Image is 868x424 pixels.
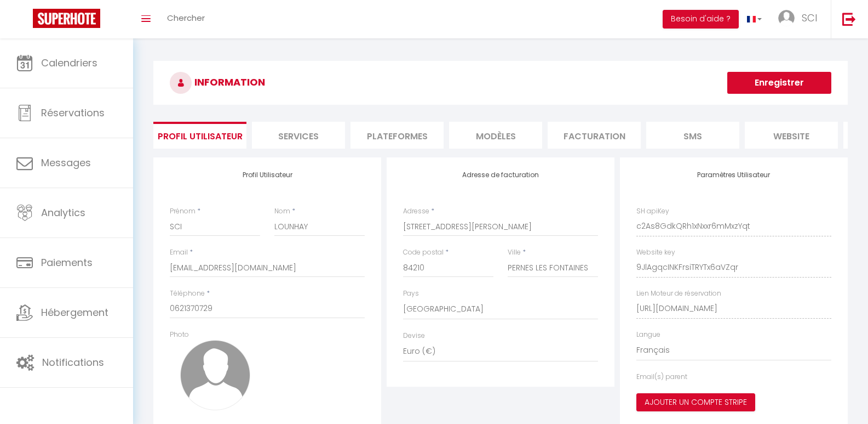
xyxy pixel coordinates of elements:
[403,206,429,217] label: Adresse
[802,11,817,25] span: SCI
[170,171,365,179] h4: Profil Utilisateur
[153,61,848,105] h3: INFORMATION
[508,247,521,258] label: Ville
[778,10,795,26] img: ...
[41,256,93,269] span: Paiements
[403,331,425,341] label: Devise
[42,355,104,369] span: Notifications
[842,12,856,26] img: logout
[403,289,419,299] label: Pays
[636,372,687,382] label: Email(s) parent
[41,306,108,319] span: Hébergement
[745,122,838,149] li: website
[403,171,598,179] h4: Adresse de facturation
[636,289,721,299] label: Lien Moteur de réservation
[636,330,660,340] label: Langue
[350,122,444,149] li: Plateformes
[170,247,188,258] label: Email
[636,247,675,258] label: Website key
[403,247,444,258] label: Code postal
[727,72,831,94] button: Enregistrer
[180,340,250,410] img: avatar.png
[636,393,755,412] button: Ajouter un compte Stripe
[167,12,205,24] span: Chercher
[170,206,196,217] label: Prénom
[41,106,105,120] span: Réservations
[41,56,97,70] span: Calendriers
[41,206,85,219] span: Analytics
[33,9,100,28] img: Super Booking
[41,156,91,169] span: Messages
[252,122,345,149] li: Services
[449,122,542,149] li: MODÈLES
[636,171,831,179] h4: Paramètres Utilisateur
[170,330,189,340] label: Photo
[636,206,669,217] label: SH apiKey
[153,122,246,149] li: Profil Utilisateur
[274,206,290,217] label: Nom
[548,122,641,149] li: Facturation
[170,289,205,299] label: Téléphone
[663,10,739,29] button: Besoin d'aide ?
[646,122,739,149] li: SMS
